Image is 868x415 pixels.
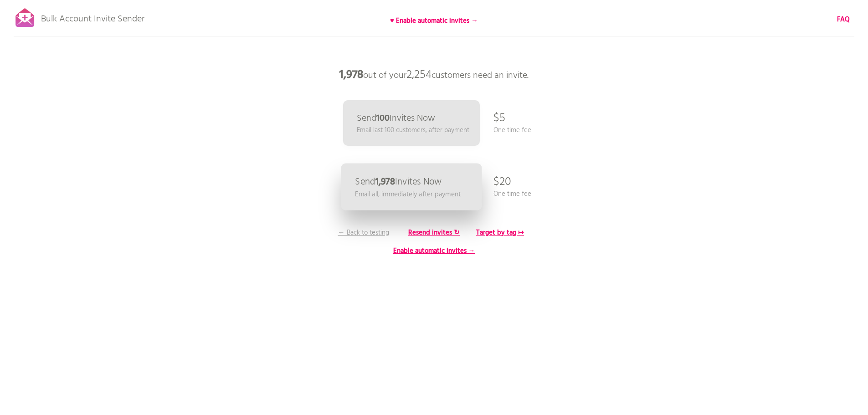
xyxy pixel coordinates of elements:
b: 100 [376,111,390,126]
b: Enable automatic invites → [393,246,475,256]
p: One time fee [493,189,531,199]
p: ← Back to testing [329,228,398,238]
p: Send Invites Now [357,114,435,123]
p: Bulk Account Invite Sender [41,5,144,28]
b: Resend invites ↻ [408,227,460,238]
p: Send Invites Now [355,177,442,187]
a: FAQ [837,15,850,25]
b: 1,978 [339,66,363,84]
a: Send100Invites Now Email last 100 customers, after payment [343,100,480,146]
b: Target by tag ↦ [476,227,524,238]
p: Email last 100 customers, after payment [357,125,469,135]
p: out of your customers need an invite. [298,61,571,89]
p: $5 [493,105,505,132]
p: One time fee [493,125,531,135]
a: Send1,978Invites Now Email all, immediately after payment [341,164,482,210]
p: Email all, immediately after payment [355,189,461,200]
span: 2,254 [406,66,431,84]
b: ♥ Enable automatic invites → [390,15,478,26]
b: 1,978 [375,174,395,190]
p: $20 [493,169,511,196]
b: FAQ [837,14,850,25]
